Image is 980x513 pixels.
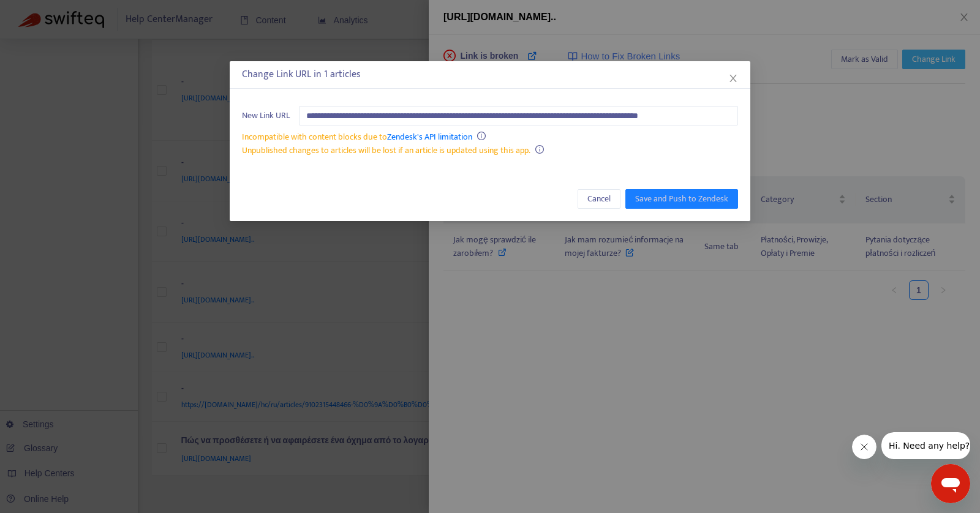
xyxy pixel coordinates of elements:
[578,189,620,209] button: Cancel
[387,130,472,144] a: Zendesk's API limitation
[477,132,486,140] span: info-circle
[625,189,738,209] button: Save and Push to Zendesk
[242,143,530,157] span: Unpublished changes to articles will be lost if an article is updated using this app.
[535,145,544,154] span: info-circle
[931,464,970,503] iframe: Button to launch messaging window
[728,73,738,83] span: close
[881,432,970,459] iframe: Message from company
[852,435,876,459] iframe: Close message
[587,192,611,206] span: Cancel
[726,72,740,85] button: Close
[242,130,472,144] span: Incompatible with content blocks due to
[242,67,738,82] div: Change Link URL in 1 articles
[242,109,290,122] span: New Link URL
